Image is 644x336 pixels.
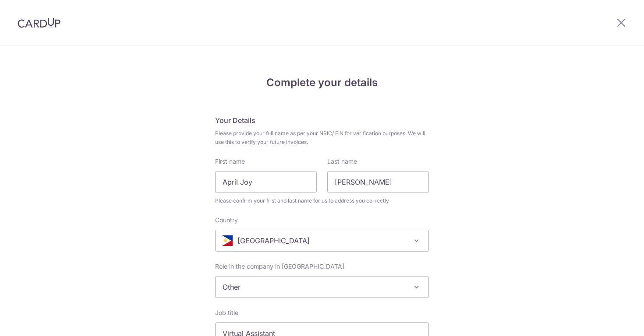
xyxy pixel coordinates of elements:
input: First Name [215,171,317,193]
h5: Your Details [215,115,429,126]
span: Philippines [216,230,428,251]
label: Role in the company in [GEOGRAPHIC_DATA] [215,262,344,271]
img: CardUp [18,17,60,28]
input: Last name [327,171,429,193]
span: Please confirm your first and last name for us to address you correctly [215,196,429,205]
span: Other [216,276,428,297]
span: Philippines [215,230,429,252]
label: First name [215,157,245,166]
h4: Complete your details [215,75,429,91]
label: Job title [215,308,238,317]
span: Please provide your full name as per your NRIC/ FIN for verification purposes. We will use this t... [215,129,429,147]
span: Other [215,276,429,298]
label: Last name [327,157,357,166]
span: translation missing: en.user_details.form.label.country [215,216,238,224]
